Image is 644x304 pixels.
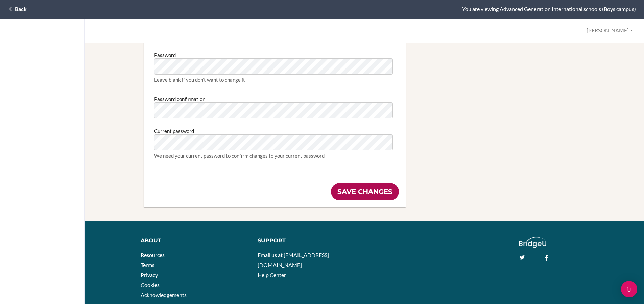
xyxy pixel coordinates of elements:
[462,5,636,13] div: You are viewing Advanced Generation International schools (Boys campus)
[621,281,637,297] div: Open Intercom Messenger
[154,76,396,83] div: Leave blank if you don’t want to change it
[258,272,286,278] a: Help Center
[154,93,205,102] label: Password confirmation
[154,125,194,134] label: Current password
[141,252,165,258] a: Resources
[331,183,399,200] input: Save changes
[141,282,160,288] a: Cookies
[258,237,358,245] div: Support
[519,237,546,248] img: logo_white@2x-f4f0deed5e89b7ecb1c2cc34c3e3d731f90f0f143d5ea2071677605dd97b5244.png
[8,6,27,12] a: Back
[154,152,396,159] div: We need your current password to confirm changes to your current password
[583,24,636,37] button: [PERSON_NAME]
[154,49,176,58] label: Password
[141,292,187,298] a: Acknowledgements
[141,272,158,278] a: Privacy
[258,252,329,268] a: Email us at [EMAIL_ADDRESS][DOMAIN_NAME]
[141,237,247,245] div: About
[141,261,154,268] a: Terms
